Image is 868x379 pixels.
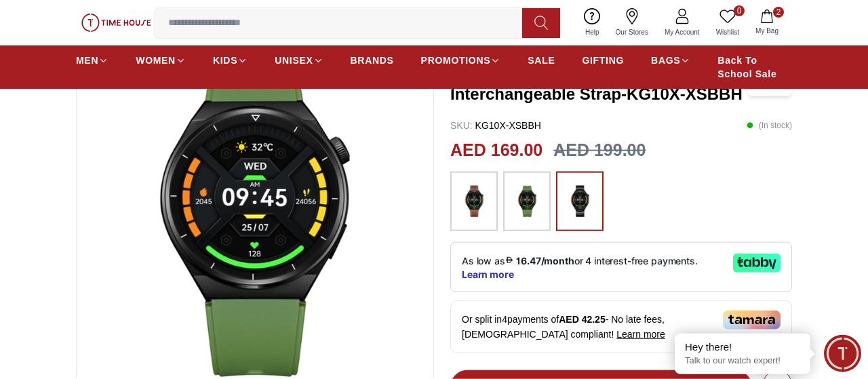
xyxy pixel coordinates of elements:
span: KIDS [213,54,237,67]
span: WOMEN [136,54,176,67]
span: UNISEX [275,54,313,67]
span: GIFTING [582,54,624,67]
img: Kenneth Scott Unisex Multi Color Dial Smart Watch With Interchangeable Strap-KG10X-XSBBD [87,52,422,377]
a: GIFTING [582,48,624,73]
a: KIDS [213,48,248,73]
a: MEN [76,48,108,73]
a: BAGS [651,48,690,73]
p: ( In stock ) [747,119,792,132]
span: Learn more [616,329,665,340]
span: BRANDS [351,54,394,67]
p: Talk to our watch expert! [685,355,800,367]
span: MEN [76,54,98,67]
h2: AED 169.00 [450,138,542,163]
h3: AED 199.00 [553,138,646,163]
span: My Bag [750,26,784,36]
div: Or split in 4 payments of - No late fees, [DEMOGRAPHIC_DATA] compliant! [450,300,792,353]
button: 2My Bag [747,7,787,39]
span: PROMOTIONS [421,54,491,67]
div: Hey there! [685,340,800,354]
span: Back To School Sale [717,54,792,81]
p: KG10X-XSBBH [450,119,541,132]
span: AED 42.25 [559,314,605,325]
a: Back To School Sale [717,48,792,86]
span: My Account [659,27,705,37]
span: 0 [734,5,745,16]
a: BRANDS [351,48,394,73]
span: Wishlist [711,27,745,37]
span: 2 [773,7,784,18]
span: BAGS [651,54,680,67]
span: SALE [528,54,555,67]
span: SKU : [450,120,473,131]
span: Our Stores [610,27,654,37]
img: ... [457,178,491,224]
a: UNISEX [275,48,323,73]
a: Our Stores [608,5,656,40]
img: ... [510,178,544,224]
img: ... [81,14,151,31]
a: SALE [528,48,555,73]
img: ... [563,178,597,224]
div: Chat Widget [824,335,861,372]
img: Tamara [723,311,781,330]
a: Help [577,5,608,40]
a: WOMEN [136,48,186,73]
a: PROMOTIONS [421,48,501,73]
span: Help [580,27,605,37]
a: 0Wishlist [708,5,747,40]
